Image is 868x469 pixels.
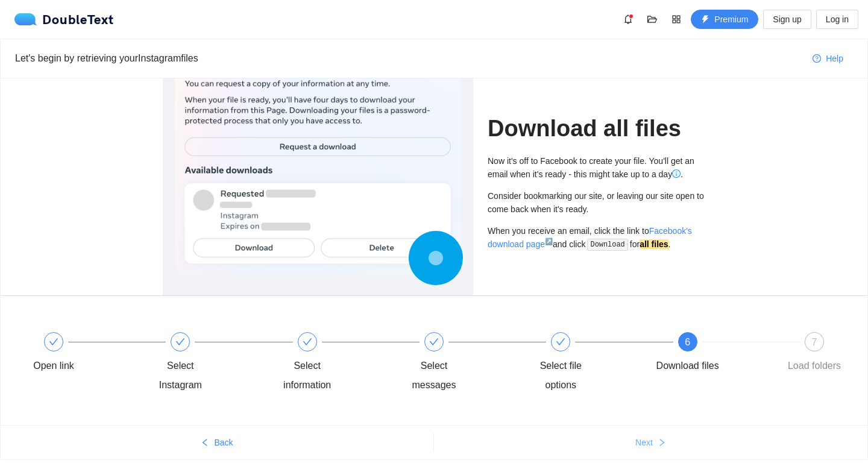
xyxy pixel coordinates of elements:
[812,337,817,347] span: 7
[526,356,596,395] div: Select file options
[763,10,811,29] button: Sign up
[685,337,690,347] span: 6
[618,10,638,29] button: bell
[488,189,705,216] div: Consider bookmarking our site, or leaving our site open to come back when it's ready.
[714,13,748,26] span: Premium
[14,13,114,25] a: logoDoubleText
[816,10,858,29] button: Log in
[653,332,779,376] div: 6Download files
[779,332,849,376] div: 7Load folders
[672,169,681,178] span: info-circle
[803,49,853,68] button: question-circleHelp
[14,13,114,25] div: DoubleText
[619,14,637,24] span: bell
[488,154,705,181] div: Now it's off to Facebook to create your file. You'll get an email when it's ready - this might ta...
[556,337,565,347] span: check
[635,436,653,449] span: Next
[658,438,666,448] span: right
[667,10,686,29] button: appstore
[826,52,843,65] span: Help
[667,14,685,24] span: appstore
[545,238,553,245] sup: ↗
[587,239,629,251] code: Download
[15,51,803,66] div: Let's begin by retrieving your Instagram files
[214,436,233,449] span: Back
[434,433,867,452] button: Nextright
[826,13,849,26] span: Log in
[145,356,215,395] div: Select Instagram
[201,438,209,448] span: left
[19,332,145,376] div: Open link
[14,13,42,25] img: logo
[399,332,526,395] div: Select messages
[701,15,709,25] span: thunderbolt
[33,356,74,376] div: Open link
[643,14,661,24] span: folder-open
[788,356,841,376] div: Load folders
[272,356,342,395] div: Select information
[488,226,692,249] a: Facebook's download page↗
[145,332,272,395] div: Select Instagram
[488,115,705,143] h1: Download all files
[175,337,185,347] span: check
[813,54,821,64] span: question-circle
[1,433,433,452] button: leftBack
[773,13,801,26] span: Sign up
[526,332,652,395] div: Select file options
[49,337,58,347] span: check
[303,337,312,347] span: check
[272,332,399,395] div: Select information
[643,10,662,29] button: folder-open
[429,337,439,347] span: check
[691,10,758,29] button: thunderboltPremium
[399,356,469,395] div: Select messages
[640,239,668,249] strong: all files
[656,356,719,376] div: Download files
[488,224,705,251] div: When you receive an email, click the link to and click for .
